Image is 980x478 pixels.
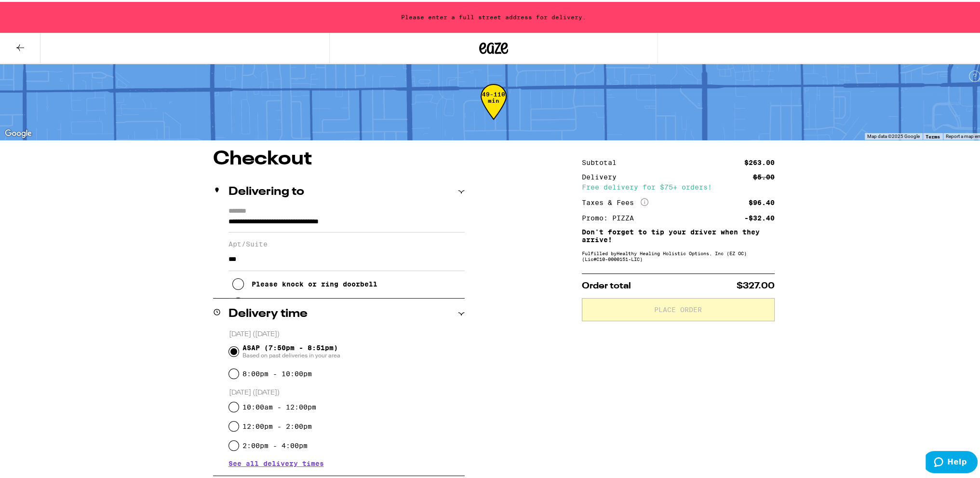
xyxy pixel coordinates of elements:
[582,280,631,288] span: Order total
[582,172,623,178] div: Delivery
[252,278,377,286] div: Please knock or ring doorbell
[582,182,775,189] div: Free delivery for $75+ orders!
[228,238,465,246] label: Apt/Suite
[229,328,465,337] p: [DATE] ([DATE])
[867,132,920,137] span: Map data ©2025 Google
[753,172,775,178] div: $5.00
[926,449,978,473] iframe: Opens a widget where you can find more information
[232,273,377,292] button: Please knock or ring doorbell
[228,306,308,318] h2: Delivery time
[582,226,775,242] p: Don't forget to tip your driver when they arrive!
[242,368,312,376] label: 8:00pm - 10:00pm
[242,440,308,448] label: 2:00pm - 4:00pm
[242,421,312,428] label: 12:00pm - 2:00pm
[654,304,702,311] span: Place Order
[242,342,340,357] span: ASAP (7:50pm - 8:51pm)
[582,213,641,219] div: Promo: PIZZA
[582,296,775,319] button: Place Order
[228,184,304,196] h2: Delivering to
[749,197,775,204] div: $96.40
[229,386,465,396] p: [DATE] ([DATE])
[242,401,316,409] label: 10:00am - 12:00pm
[242,350,340,357] span: Based on past deliveries in your area
[926,132,940,137] a: Terms
[228,458,324,465] button: See all delivery times
[582,248,775,260] div: Fulfilled by Healthy Healing Holistic Options, Inc (EZ OC) (Lic# C10-0000151-LIC )
[744,213,775,219] div: -$32.40
[2,125,34,138] img: Google
[582,196,648,205] div: Taxes & Fees
[213,148,465,167] h1: Checkout
[2,125,34,138] a: Open this area in Google Maps (opens a new window)
[744,157,775,164] div: $263.00
[582,157,623,164] div: Subtotal
[481,89,507,125] div: 49-110 min
[737,280,775,288] span: $327.00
